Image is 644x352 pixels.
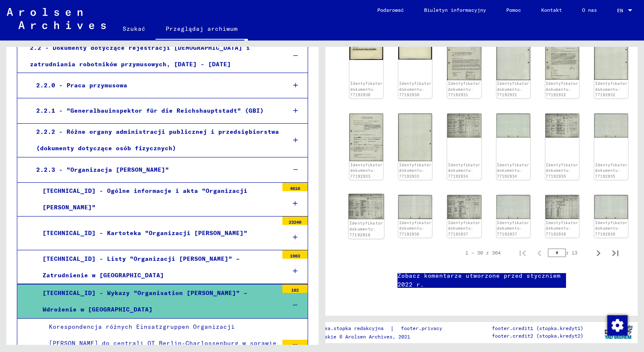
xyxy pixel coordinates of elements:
[282,250,308,259] div: 1983
[36,183,278,216] div: [TECHNICAL_ID] - Ogólne informacje i akta "Organizacji [PERSON_NAME]"
[594,114,628,138] img: 002.jpg
[497,162,529,179] a: Identyfikator dokumentu: 77192934
[514,244,531,261] button: Pierwsza strona
[282,340,308,348] div: 22
[30,77,279,94] div: 2.2.0 - Praca przymusowa
[617,8,626,14] span: EN
[492,332,583,340] p: footer.credit2 (stopka.kredyt2)
[282,217,308,225] div: 23240
[448,220,480,236] a: Identyfikator dokumentu: 77192937
[545,32,579,80] img: 001.jpg
[497,220,529,236] a: Identyfikator dokumentu: 77192937
[545,195,579,219] img: 001.jpg
[594,32,628,80] img: 002.jpg
[545,114,579,138] img: 001.jpg
[531,244,548,261] button: Poprzednia strona
[390,324,394,333] font: |
[394,324,476,333] a: footer.privacyPolityka
[397,271,566,289] a: Zobacz komentarze utworzone przed styczniem 2022 r.
[36,251,278,284] div: [TECHNICAL_ID] - Listy "Organizacji [PERSON_NAME]" – Zatrudnienie w [GEOGRAPHIC_DATA]
[492,325,583,332] p: footer.credit1 (stopka.kredyt1)
[603,322,634,343] img: yv_logo.png
[566,250,577,256] font: z 13
[349,194,384,219] img: 001.jpg
[398,195,432,219] img: 002.jpg
[607,315,628,336] img: Zmienianie zgody
[546,220,578,236] a: Identyfikator dokumentu: 77192938
[292,333,476,341] p: Prawa autorskie © Arolsen Archives, 2021
[595,220,628,236] a: Identyfikator dokumentu: 77192938
[30,162,279,178] div: 2.2.3 - "Organizacja [PERSON_NAME]"
[496,114,530,138] img: 002.jpg
[399,162,432,179] a: Identyfikator dokumentu: 77192933
[349,114,383,161] img: 001.jpg
[282,284,308,293] div: 182
[448,81,480,97] a: Identyfikator dokumentu: 77192931
[156,19,248,41] a: Przeglądaj archiwum
[30,124,279,157] div: 2.2.2 - Różne organy administracji publicznej i przedsiębiorstwa (dokumenty dotyczące osób fizycz...
[113,19,156,39] a: Szukać
[350,81,383,97] a: Identyfikator dokumentu: 77192930
[448,162,480,179] a: Identyfikator dokumentu: 77192934
[590,244,607,261] button: Następna strona
[399,220,432,236] a: Identyfikator dokumentu: 77192936
[546,162,578,179] a: Identyfikator dokumentu: 77192935
[292,324,390,333] a: stopka.stopka.stopka redakcyjna
[546,81,578,97] a: Identyfikator dokumentu: 77192932
[36,285,278,318] div: [TECHNICAL_ID] - Wykazy "Organisation [PERSON_NAME]" – Wdrożenie w [GEOGRAPHIC_DATA]
[595,81,628,97] a: Identyfikator dokumentu: 77192932
[399,81,432,97] a: Identyfikator dokumentu: 77192930
[282,183,308,191] div: 4810
[594,195,628,219] img: 002.jpg
[36,225,278,241] div: [TECHNICAL_ID] - Kartoteka "Organizacji [PERSON_NAME]"
[447,32,481,80] img: 001.jpg
[7,8,106,29] img: Arolsen_neg.svg
[398,114,432,161] img: 002.jpg
[496,32,530,80] img: 002.jpg
[24,40,279,73] div: 2.2 - Dokumenty dotyczące rejestracji [DEMOGRAPHIC_DATA] i zatrudniania robotników przymusowych, ...
[447,114,481,138] img: 001.jpg
[496,195,530,219] img: 002.jpg
[497,81,529,97] a: Identyfikator dokumentu: 77192931
[465,249,501,257] div: 1 – 30 z 364
[349,220,384,237] a: Identyfikator dokumentu: 77192936
[595,162,628,179] a: Identyfikator dokumentu: 77192935
[607,244,624,261] button: Ostatnia strona
[447,195,481,219] img: 001.jpg
[30,103,279,119] div: 2.2.1 - "Generalbauinspektor für die Reichshauptstadt" (GBI)
[350,162,383,179] a: Identyfikator dokumentu: 77192933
